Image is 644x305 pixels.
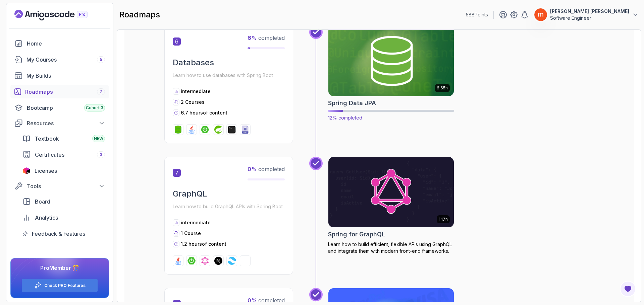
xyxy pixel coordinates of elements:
[328,157,454,254] a: Spring for GraphQL card1.17hSpring for GraphQLLearn how to build efficient, flexible APIs using G...
[10,53,109,66] a: courses
[534,8,547,21] img: user profile image
[14,10,103,20] a: Landing page
[18,211,109,224] a: analytics
[174,126,182,134] img: spring-data-jpa logo
[328,230,385,239] h2: Spring for GraphQL
[18,195,109,208] a: board
[181,99,205,105] span: 2 Courses
[248,297,285,304] span: completed
[241,257,249,265] img: postman logo
[328,25,454,121] a: Spring Data JPA card6.65hSpring Data JPA12% completed
[173,169,181,177] span: 7
[325,24,457,98] img: Spring Data JPA card
[27,182,105,190] div: Tools
[248,34,257,41] span: 6 %
[248,166,285,172] span: completed
[10,117,109,129] button: Resources
[328,98,376,108] h2: Spring Data JPA
[100,89,102,94] span: 7
[100,152,102,157] span: 3
[32,230,85,238] span: Feedback & Features
[119,9,160,20] h2: roadmaps
[214,257,222,265] img: nextjs logo
[27,104,105,112] div: Bootcamp
[439,217,448,222] p: 1.17h
[241,126,249,134] img: sql logo
[620,281,636,297] button: Open Feedback Button
[437,85,448,91] p: 6.65h
[35,151,64,159] span: Certificates
[214,126,222,134] img: spring logo
[173,188,285,199] h2: GraphQL
[100,57,102,62] span: 5
[35,135,59,143] span: Textbook
[27,40,105,48] div: Home
[328,157,454,227] img: Spring for GraphQL card
[466,11,488,18] p: 588 Points
[173,71,285,80] p: Learn how to use databases with Spring Boot
[27,119,105,127] div: Resources
[174,257,182,265] img: java logo
[35,214,58,222] span: Analytics
[21,279,98,292] button: Check PRO Features
[550,15,629,21] p: Software Engineer
[550,8,629,15] p: [PERSON_NAME] [PERSON_NAME]
[173,37,181,46] span: 6
[86,105,103,110] span: Cohort 3
[26,56,105,64] div: My Courses
[181,241,226,247] p: 1.2 hours of content
[248,166,257,172] span: 0 %
[328,115,362,121] span: 12% completed
[18,132,109,145] a: textbook
[18,227,109,240] a: feedback
[94,136,103,141] span: NEW
[248,34,285,41] span: completed
[10,37,109,50] a: home
[10,180,109,192] button: Tools
[187,257,196,265] img: spring-boot logo
[328,241,454,254] p: Learn how to build efficient, flexible APIs using GraphQL and integrate them with modern front-en...
[18,148,109,161] a: certificates
[181,88,211,95] p: intermediate
[10,101,109,115] a: bootcamp
[22,167,31,174] img: jetbrains icon
[10,85,109,98] a: roadmaps
[201,257,209,265] img: graphql logo
[228,126,236,134] img: terminal logo
[181,109,227,116] p: 6.7 hours of content
[248,297,257,304] span: 0 %
[173,202,285,211] p: Learn how to build GraphQL APIs with Spring Boot
[35,198,50,206] span: Board
[181,219,211,226] p: intermediate
[44,283,86,288] a: Check PRO Features
[181,230,201,236] span: 1 Course
[35,167,57,175] span: Licenses
[10,69,109,82] a: builds
[534,8,639,21] button: user profile image[PERSON_NAME] [PERSON_NAME]Software Engineer
[25,88,105,96] div: Roadmaps
[173,57,285,68] h2: Databases
[26,72,105,80] div: My Builds
[187,126,196,134] img: java logo
[201,126,209,134] img: spring-boot logo
[18,164,109,177] a: licenses
[228,257,236,265] img: tailwindcss logo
